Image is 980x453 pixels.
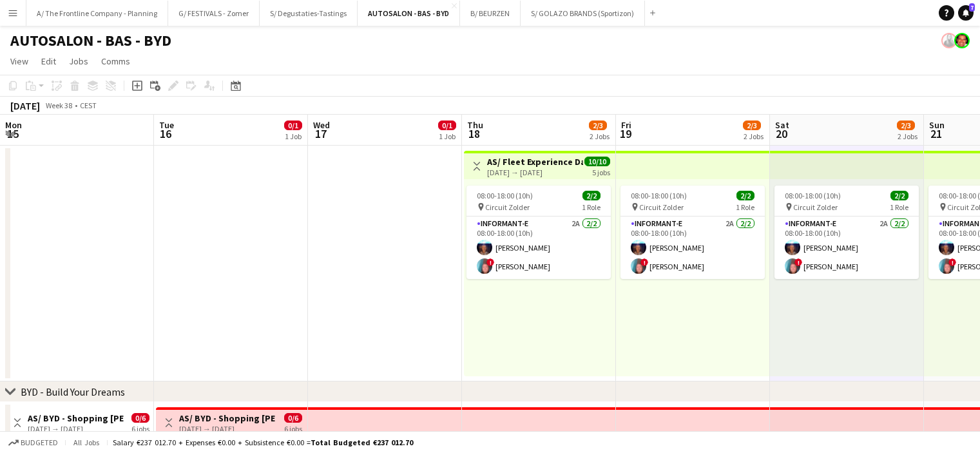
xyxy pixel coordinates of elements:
app-user-avatar: Tess Wouters [941,33,957,48]
span: Tue [159,119,174,131]
button: B/ BEURZEN [460,1,521,26]
span: 2/2 [736,191,754,200]
h3: AS/ BYD - Shopping [PERSON_NAME] - Informant - [GEOGRAPHIC_DATA] - 16/17-21/09 [179,412,275,424]
span: ! [486,258,494,266]
a: View [5,53,34,70]
h1: AUTOSALON - BAS - BYD [10,31,171,50]
div: Salary €237 012.70 + Expenses €0.00 + Subsistence €0.00 = [113,438,413,447]
span: ! [794,258,802,266]
span: Total Budgeted €237 012.70 [311,438,413,447]
app-card-role: Informant-e2A2/208:00-18:00 (10h)[PERSON_NAME]![PERSON_NAME] [774,217,919,279]
div: 2 Jobs [898,131,918,141]
span: 2/3 [897,120,915,130]
span: Sun [929,119,945,131]
a: 7 [958,5,974,21]
span: 0/1 [284,120,302,130]
button: Budgeted [6,436,60,450]
div: BYD - Build Your Dreams [21,385,125,398]
span: 08:00-18:00 (10h) [631,191,687,200]
span: ! [948,258,956,266]
div: 2 Jobs [744,131,764,141]
app-card-role: Informant-e2A2/208:00-18:00 (10h)[PERSON_NAME]![PERSON_NAME] [620,217,765,279]
span: ! [640,258,648,266]
span: Wed [313,119,330,131]
div: [DATE] [10,99,40,112]
app-card-role: Informant-e2A2/208:00-18:00 (10h)[PERSON_NAME]![PERSON_NAME] [466,217,611,279]
app-job-card: 08:00-18:00 (10h)2/2 Circuit Zolder1 RoleInformant-e2A2/208:00-18:00 (10h)[PERSON_NAME]![PERSON_N... [620,186,765,279]
app-job-card: 08:00-18:00 (10h)2/2 Circuit Zolder1 RoleInformant-e2A2/208:00-18:00 (10h)[PERSON_NAME]![PERSON_N... [466,186,611,279]
button: S/ Degustaties-Tastings [260,1,358,26]
div: 1 Job [439,131,456,141]
div: 6 jobs [131,423,149,434]
h3: AS/ BYD - Shopping [PERSON_NAME] - Informant - [GEOGRAPHIC_DATA] - 16/17-21/09 [28,412,124,424]
span: 1 Role [890,202,908,212]
div: [DATE] → [DATE] [28,424,124,434]
div: 1 Job [285,131,302,141]
span: 15 [3,126,22,141]
a: Edit [36,53,61,70]
span: 19 [619,126,631,141]
app-user-avatar: Peter Desart [954,33,970,48]
span: Budgeted [21,438,58,447]
a: Comms [96,53,135,70]
span: Week 38 [43,101,75,110]
span: 2/3 [589,120,607,130]
span: Mon [5,119,22,131]
span: View [10,55,28,67]
span: 1 Role [582,202,600,212]
div: 5 jobs [592,166,610,177]
button: AUTOSALON - BAS - BYD [358,1,460,26]
span: Sat [775,119,789,131]
h3: AS/ Fleet Experience Days - KIA - Circuit Zolder - 18-22/09 [487,156,583,168]
button: S/ GOLAZO BRANDS (Sportizon) [521,1,645,26]
div: [DATE] → [DATE] [487,168,583,177]
span: Comms [101,55,130,67]
button: A/ The Frontline Company - Planning [26,1,168,26]
div: 6 jobs [284,423,302,434]
span: Jobs [69,55,88,67]
span: 2/2 [890,191,908,200]
button: G/ FESTIVALS - Zomer [168,1,260,26]
span: 08:00-18:00 (10h) [477,191,533,200]
div: CEST [80,101,97,110]
span: 18 [465,126,483,141]
span: 0/1 [438,120,456,130]
span: 0/6 [284,413,302,423]
div: [DATE] → [DATE] [179,424,275,434]
span: 7 [969,3,975,12]
a: Jobs [64,53,93,70]
span: Circuit Zolder [793,202,838,212]
span: 2/3 [743,120,761,130]
span: Circuit Zolder [485,202,530,212]
span: 1 Role [736,202,754,212]
span: 10/10 [584,157,610,166]
span: 17 [311,126,330,141]
span: All jobs [71,438,102,447]
span: Thu [467,119,483,131]
span: Fri [621,119,631,131]
span: Edit [41,55,56,67]
span: 0/6 [131,413,149,423]
span: 2/2 [582,191,600,200]
span: 16 [157,126,174,141]
span: 08:00-18:00 (10h) [785,191,841,200]
span: 20 [773,126,789,141]
app-job-card: 08:00-18:00 (10h)2/2 Circuit Zolder1 RoleInformant-e2A2/208:00-18:00 (10h)[PERSON_NAME]![PERSON_N... [774,186,919,279]
span: Circuit Zolder [639,202,684,212]
span: 21 [927,126,945,141]
div: 2 Jobs [590,131,610,141]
